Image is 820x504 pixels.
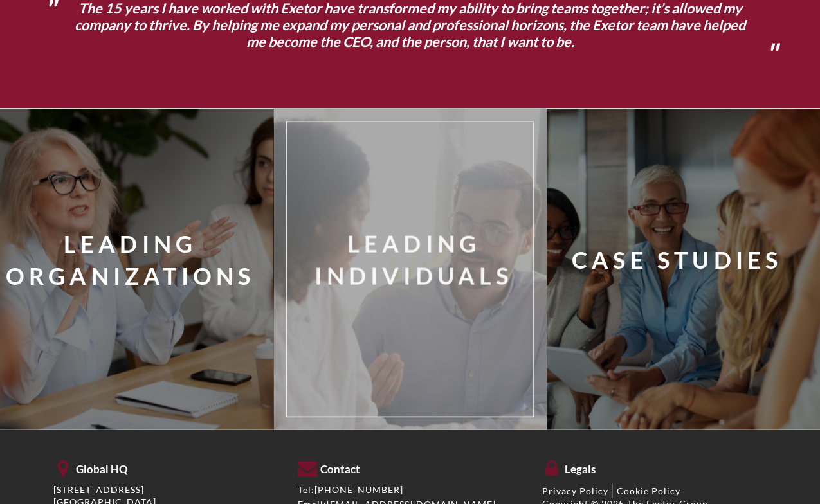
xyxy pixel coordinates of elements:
a: [PHONE_NUMBER] [314,483,403,494]
a: Privacy Policy [542,485,608,496]
a: Cookie Policy [617,485,680,496]
div: Leading Individuals [281,227,547,292]
span: " [765,45,777,62]
span: " [44,1,55,17]
div: Tel: [298,483,523,495]
h5: Contact [298,456,523,475]
h5: Global HQ [53,456,278,475]
h5: Legals [542,456,767,475]
div: The 15 years I have worked with Exetor have transformed my ability to bring teams together; it’s ... [65,1,756,51]
div: Case Studies [572,243,782,275]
